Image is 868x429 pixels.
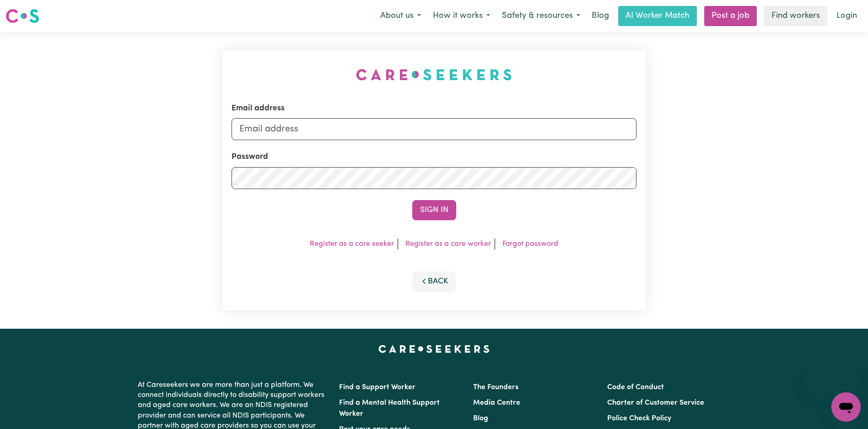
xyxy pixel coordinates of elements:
[310,240,394,248] a: Register as a care seeker
[5,8,39,24] img: Careseekers logo
[618,6,697,26] a: AI Worker Match
[473,415,488,422] a: Blog
[607,415,671,422] a: Police Check Policy
[831,6,863,26] a: Login
[232,151,268,163] label: Password
[378,345,490,353] a: Careseekers home page
[586,6,615,26] a: Blog
[804,369,861,389] iframe: Message from company
[339,384,415,391] a: Find a Support Worker
[473,384,518,391] a: The Founders
[607,399,704,407] a: Charter of Customer Service
[412,272,456,292] button: Back
[496,6,586,26] button: Safety & resources
[831,392,861,422] iframe: Button to launch messaging window
[232,118,636,140] input: Email address
[704,6,757,26] a: Post a job
[607,384,664,391] a: Code of Conduct
[232,103,285,114] label: Email address
[502,240,558,248] a: Forgot password
[764,6,827,26] a: Find workers
[339,399,440,418] a: Find a Mental Health Support Worker
[427,6,496,26] button: How it works
[374,6,427,26] button: About us
[5,5,39,27] a: Careseekers logo
[473,399,520,407] a: Media Centre
[405,240,491,248] a: Register as a care worker
[412,200,456,220] button: Sign In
